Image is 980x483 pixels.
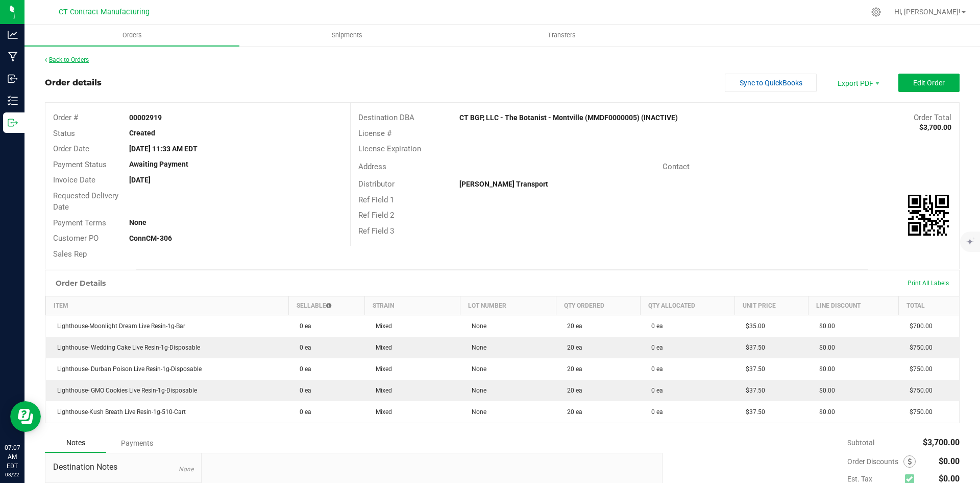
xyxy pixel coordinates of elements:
[106,434,167,452] div: Payments
[295,344,311,351] span: 0 ea
[358,226,394,236] span: Ref Field 3
[52,408,186,416] span: Lighthouse-Kush Breath Live Resin-1g-510-Cart
[295,408,311,416] span: 0 ea
[52,365,202,373] span: Lighthouse- Durban Poison Live Resin-1g-Disposable
[870,7,883,17] div: Manage settings
[52,323,185,330] span: Lighthouse-Moonlight Dream Live Resin-1g-Bar
[129,176,151,184] strong: [DATE]
[358,113,414,122] span: Destination DBA
[8,74,18,84] inline-svg: Inbound
[288,296,364,315] th: Sellable
[129,218,146,226] strong: None
[908,195,949,236] img: Scan me!
[814,387,835,394] span: $0.00
[741,387,765,394] span: $37.50
[24,25,239,46] a: Orders
[45,433,106,453] div: Notes
[814,344,835,351] span: $0.00
[814,323,835,330] span: $0.00
[358,179,395,189] span: Distributor
[908,195,949,236] qrcode: 00002919
[725,74,817,92] button: Sync to QuickBooks
[740,79,802,87] span: Sync to QuickBooks
[741,408,765,416] span: $37.50
[5,443,20,471] p: 07:07 AM EDT
[904,408,933,416] span: $750.00
[562,387,582,394] span: 20 ea
[53,218,106,227] span: Payment Terms
[53,461,193,473] span: Destination Notes
[358,211,394,220] span: Ref Field 2
[45,56,89,63] a: Back to Orders
[741,344,765,351] span: $37.50
[371,387,392,394] span: Mixed
[52,344,200,351] span: Lighthouse- Wedding Cake Live Resin-1g-Disposable
[467,387,486,394] span: None
[663,162,690,171] span: Contact
[8,30,18,40] inline-svg: Analytics
[646,344,663,351] span: 0 ea
[898,74,960,92] button: Edit Order
[459,180,548,188] strong: [PERSON_NAME] Transport
[5,471,20,478] p: 08/22
[467,344,486,351] span: None
[467,365,486,373] span: None
[939,456,960,466] span: $0.00
[45,77,102,89] div: Order details
[741,365,765,373] span: $37.50
[358,144,421,153] span: License Expiration
[53,175,95,185] span: Invoice Date
[640,296,734,315] th: Qty Allocated
[109,31,156,40] span: Orders
[734,296,808,315] th: Unit Price
[129,160,188,168] strong: Awaiting Payment
[8,96,18,106] inline-svg: Inventory
[129,145,198,153] strong: [DATE] 11:33 AM EDT
[59,8,150,16] span: CT Contract Manufacturing
[53,144,89,153] span: Order Date
[904,365,933,373] span: $750.00
[371,408,392,416] span: Mixed
[318,31,376,40] span: Shipments
[10,401,41,432] iframe: Resource center
[467,323,486,330] span: None
[913,79,945,87] span: Edit Order
[53,129,75,138] span: Status
[923,438,960,447] span: $3,700.00
[847,475,901,483] span: Est. Tax
[371,323,392,330] span: Mixed
[562,408,582,416] span: 20 ea
[459,113,678,122] strong: CT BGP, LLC - The Botanist - Montville (MMDF0000005) (INACTIVE)
[562,344,582,351] span: 20 ea
[534,31,590,40] span: Transfers
[52,387,197,394] span: Lighthouse- GMO Cookies Live Resin-1g-Disposable
[454,25,669,46] a: Transfers
[358,129,391,138] span: License #
[562,365,582,373] span: 20 ea
[827,74,888,92] li: Export PDF
[8,52,18,62] inline-svg: Manufacturing
[46,296,289,315] th: Item
[53,113,78,122] span: Order #
[53,249,87,259] span: Sales Rep
[646,365,663,373] span: 0 ea
[646,387,663,394] span: 0 ea
[914,113,951,122] span: Order Total
[295,323,311,330] span: 0 ea
[460,296,556,315] th: Lot Number
[556,296,640,315] th: Qty Ordered
[129,129,155,137] strong: Created
[847,439,874,447] span: Subtotal
[239,25,454,46] a: Shipments
[364,296,460,315] th: Strain
[808,296,898,315] th: Line Discount
[904,387,933,394] span: $750.00
[741,323,765,330] span: $35.00
[53,191,118,212] span: Requested Delivery Date
[129,234,172,242] strong: ConnCM-306
[179,466,193,473] span: None
[814,365,835,373] span: $0.00
[814,408,835,416] span: $0.00
[646,323,663,330] span: 0 ea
